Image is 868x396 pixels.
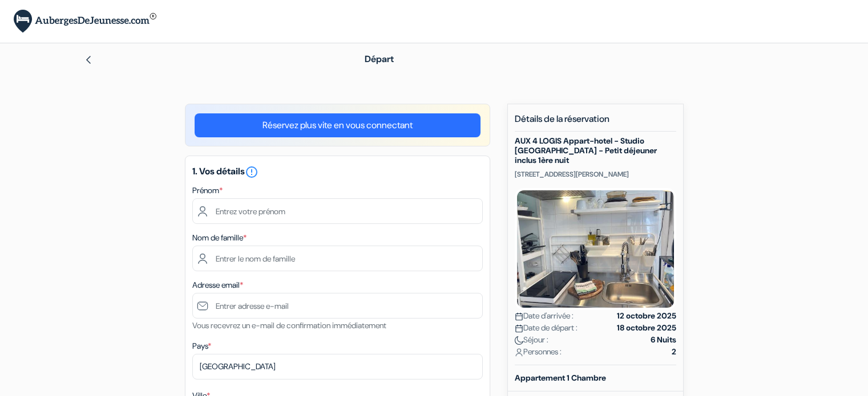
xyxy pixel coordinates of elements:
[515,322,578,334] span: Date de départ :
[515,312,523,321] img: calendar.svg
[192,320,386,330] small: Vous recevrez un e-mail de confirmation immédiatement
[515,113,676,132] h5: Détails de la réservation
[515,348,523,357] img: user_icon.svg
[672,346,676,358] strong: 2
[192,232,247,244] label: Nom de famille
[365,53,394,65] span: Départ
[195,113,481,137] a: Réservez plus vite en vous connectant
[192,198,483,224] input: Entrez votre prénom
[192,279,243,291] label: Adresse email
[515,324,523,333] img: calendar.svg
[515,336,523,345] img: moon.svg
[515,334,548,346] span: Séjour :
[192,185,223,197] label: Prénom
[245,165,259,179] i: error_outline
[84,55,93,64] img: left_arrow.svg
[192,165,483,179] h5: 1. Vos détails
[192,293,483,319] input: Entrer adresse e-mail
[651,334,676,346] strong: 6 Nuits
[515,310,574,322] span: Date d'arrivée :
[245,165,259,177] a: error_outline
[617,310,676,322] strong: 12 octobre 2025
[515,346,562,358] span: Personnes :
[192,246,483,271] input: Entrer le nom de famille
[192,340,211,352] label: Pays
[14,10,156,33] img: AubergesDeJeunesse.com
[515,170,676,179] p: [STREET_ADDRESS][PERSON_NAME]
[515,136,676,165] h5: AUX 4 LOGIS Appart-hotel - Studio [GEOGRAPHIC_DATA] - Petit déjeuner inclus 1ère nuit
[515,373,606,383] b: Appartement 1 Chambre
[617,322,676,334] strong: 18 octobre 2025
